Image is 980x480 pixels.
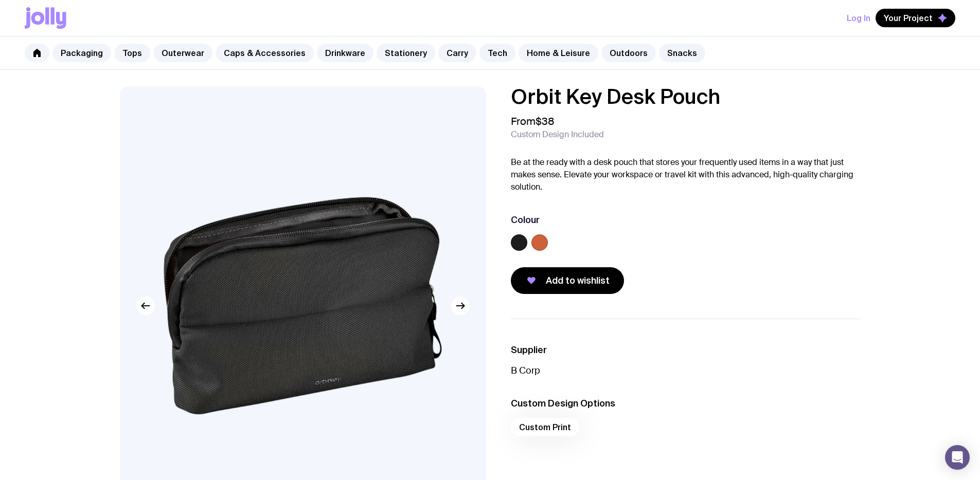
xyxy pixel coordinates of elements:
[511,214,540,226] h3: Colour
[153,44,212,62] a: Outerwear
[511,344,861,356] h3: Supplier
[511,267,624,294] button: Add to wishlist
[511,364,861,377] p: B Corp
[884,13,933,23] span: Your Project
[52,44,111,62] a: Packaging
[511,397,861,410] h3: Custom Design Options
[945,445,970,470] div: Open Intercom Messenger
[847,9,870,27] button: Log In
[216,44,314,62] a: Caps & Accessories
[377,44,435,62] a: Stationery
[511,86,861,107] h1: Orbit Key Desk Pouch
[511,156,861,193] p: Be at the ready with a desk pouch that stores your frequently used items in a way that just makes...
[511,130,604,140] span: Custom Design Included
[659,44,705,62] a: Snacks
[519,44,598,62] a: Home & Leisure
[546,274,610,287] span: Add to wishlist
[479,44,515,62] a: Tech
[601,44,656,62] a: Outdoors
[317,44,373,62] a: Drinkware
[876,9,955,27] button: Your Project
[114,44,150,62] a: Tops
[438,44,476,62] a: Carry
[511,115,555,127] span: From
[536,115,555,128] span: $38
